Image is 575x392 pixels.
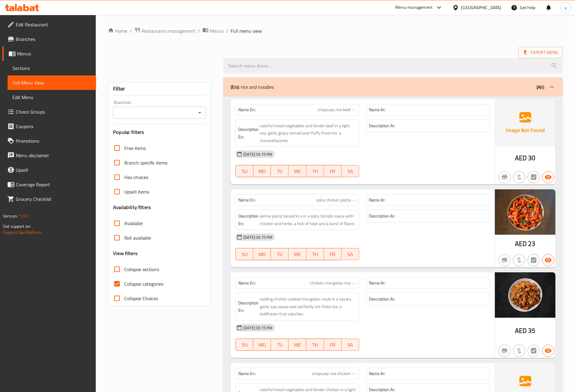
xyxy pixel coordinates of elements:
span: Menus [210,27,224,35]
strong: Name En: [238,107,256,113]
span: Grocery Checklist [16,195,91,203]
span: Sections [12,65,91,72]
span: Full Menu View [12,79,91,86]
button: SA [342,165,359,177]
span: 1.0.0 [19,212,28,220]
a: Home [108,27,127,35]
button: Purchased item [513,345,525,357]
b: (En): [231,82,239,91]
a: Promotions [2,134,96,148]
span: TH [309,341,322,349]
a: Edit Restaurant [2,17,96,32]
span: [DATE] 03:15 PM [241,325,275,331]
button: SA [342,339,359,351]
button: Not has choices [528,345,540,357]
span: Promotions [16,137,91,145]
button: MO [253,248,271,260]
span: Get support on: [3,222,31,230]
strong: Name En: [238,280,256,286]
span: FR [326,341,339,349]
span: Edit Restaurant [16,21,91,28]
span: Not available [124,234,151,241]
button: TH [306,165,324,177]
button: TU [271,248,289,260]
strong: Name Ar: [369,107,386,113]
span: Coupons [16,123,91,130]
span: 35 [528,325,536,337]
span: y [565,4,567,11]
div: [GEOGRAPHIC_DATA] [461,4,501,11]
span: MO [256,250,269,259]
span: Restaurants management [142,27,196,35]
h3: Availability filters [113,204,151,211]
strong: Name Ar: [369,370,386,377]
span: SA [344,341,357,349]
span: colorful mixed vegetables and tender beef in a light soy-garlic gravy served over fluffy fried ri... [260,122,356,145]
span: Free items [124,145,146,152]
span: AED [515,325,527,337]
span: SA [344,167,357,176]
span: Available [124,220,143,227]
a: Upsell [2,163,96,177]
span: WE [291,250,304,259]
button: WE [289,339,306,351]
button: MO [253,165,271,177]
span: Menus [17,50,91,57]
span: WE [291,167,304,176]
span: Collapse sections [124,266,159,273]
button: TH [306,248,324,260]
span: Branch specific items [124,159,167,166]
a: Menus [202,27,224,35]
strong: Description Ar: [369,212,395,220]
button: Not branch specific item [499,171,511,183]
div: (En): rice and noodles(Ar): [223,77,563,97]
a: Sections [8,61,96,75]
a: Restaurants management [134,27,196,35]
span: TU [273,250,286,259]
span: Collapse categories [124,280,163,287]
span: Coverage Report [16,181,91,188]
button: Available [542,254,554,266]
span: Export Menu [519,47,563,58]
button: SA [342,248,359,260]
span: penne pasta tossed in a in a spicy tomato sauce with chicken and herbs. a kick of heat and a burs... [260,212,356,227]
p: rice and noodles [231,83,274,91]
button: Purchased item [513,171,525,183]
span: Branches [16,35,91,43]
input: search [223,58,563,74]
strong: Description En: [238,212,259,227]
div: Menu-management [396,4,433,11]
span: SU [238,341,251,349]
span: Menu disclaimer [16,152,91,159]
button: SU [236,248,253,260]
span: [DATE] 03:15 PM [241,234,275,240]
li: / [226,27,228,35]
span: SA [344,250,357,259]
li: / [130,27,132,35]
span: chopsuey rice chicken - - [312,370,356,377]
strong: Description En: [238,126,259,141]
strong: Name Ar: [369,280,386,286]
span: TH [309,167,322,176]
span: Upsell items [124,188,149,195]
span: TU [273,341,286,349]
span: FR [326,250,339,259]
a: Choice Groups [2,105,96,119]
span: [DATE] 03:15 PM [241,151,275,157]
button: Not has choices [528,171,540,183]
button: SU [236,165,253,177]
button: Purchased item [513,254,525,266]
span: TU [273,167,286,176]
span: sizzling chicken cooked mongolian-style in a savory garlic-soy sauce over perfectly stir-fried ri... [260,295,356,318]
h3: View filters [113,250,138,257]
b: (Ar): [537,82,545,91]
button: FR [324,339,342,351]
button: FR [324,248,342,260]
span: spicy chicken pasta - - [316,197,356,203]
button: Open [196,108,204,117]
button: TU [271,339,289,351]
span: MO [256,341,269,349]
strong: Name Ar: [369,197,386,203]
strong: Name En: [238,370,256,377]
strong: Name En: [238,197,256,203]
